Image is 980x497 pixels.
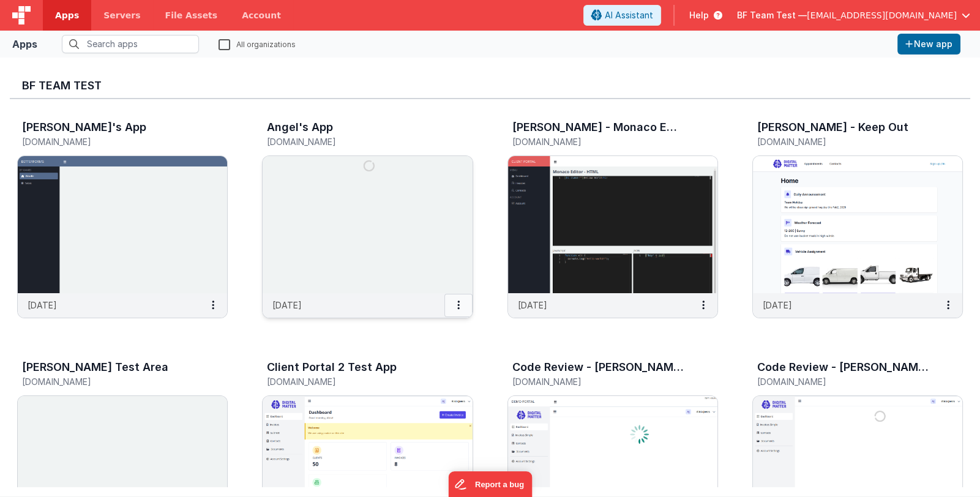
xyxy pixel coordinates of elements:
[897,34,960,54] button: New app
[22,361,168,373] h3: [PERSON_NAME] Test Area
[267,121,333,133] h3: Angel's App
[757,361,929,373] h3: Code Review - [PERSON_NAME]
[28,299,57,312] p: [DATE]
[267,137,442,146] h5: [DOMAIN_NAME]
[512,137,687,146] h5: [DOMAIN_NAME]
[512,377,687,386] h5: [DOMAIN_NAME]
[737,9,807,21] span: BF Team Test —
[605,9,653,21] span: AI Assistant
[267,361,397,373] h3: Client Portal 2 Test App
[757,121,908,133] h3: [PERSON_NAME] - Keep Out
[807,9,957,21] span: [EMAIL_ADDRESS][DOMAIN_NAME]
[518,299,547,312] p: [DATE]
[103,9,140,21] span: Servers
[757,377,932,386] h5: [DOMAIN_NAME]
[22,121,146,133] h3: [PERSON_NAME]'s App
[62,35,199,53] input: Search apps
[267,377,442,386] h5: [DOMAIN_NAME]
[757,137,932,146] h5: [DOMAIN_NAME]
[272,299,302,312] p: [DATE]
[165,9,218,21] span: File Assets
[22,377,197,386] h5: [DOMAIN_NAME]
[583,5,661,26] button: AI Assistant
[689,9,709,21] span: Help
[22,137,197,146] h5: [DOMAIN_NAME]
[763,299,792,312] p: [DATE]
[512,361,684,373] h3: Code Review - [PERSON_NAME]
[737,9,970,21] button: BF Team Test — [EMAIL_ADDRESS][DOMAIN_NAME]
[512,121,684,133] h3: [PERSON_NAME] - Monaco Editor Test
[219,38,296,50] label: All organizations
[22,80,958,92] h3: BF Team Test
[55,9,79,21] span: Apps
[12,37,37,51] div: Apps
[448,471,532,497] iframe: Marker.io feedback button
